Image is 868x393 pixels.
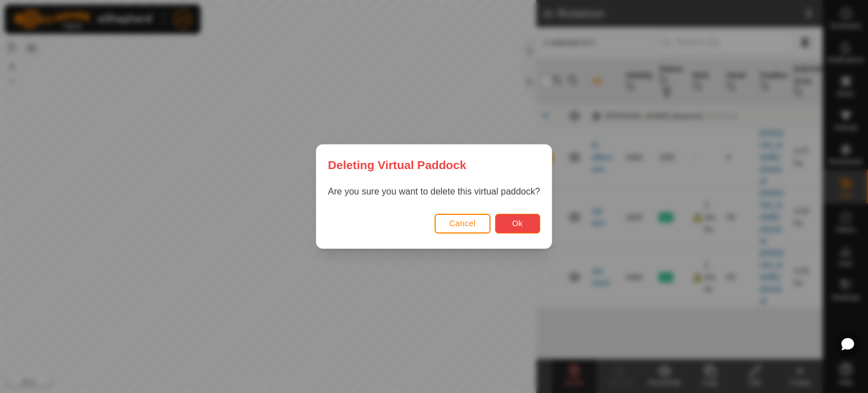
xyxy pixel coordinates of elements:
button: Ok [495,214,540,234]
span: Deleting Virtual Paddock [328,156,466,174]
span: Ok [512,219,523,228]
span: Cancel [449,219,476,228]
button: Cancel [435,214,491,234]
p: Are you sure you want to delete this virtual paddock? [328,185,540,198]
